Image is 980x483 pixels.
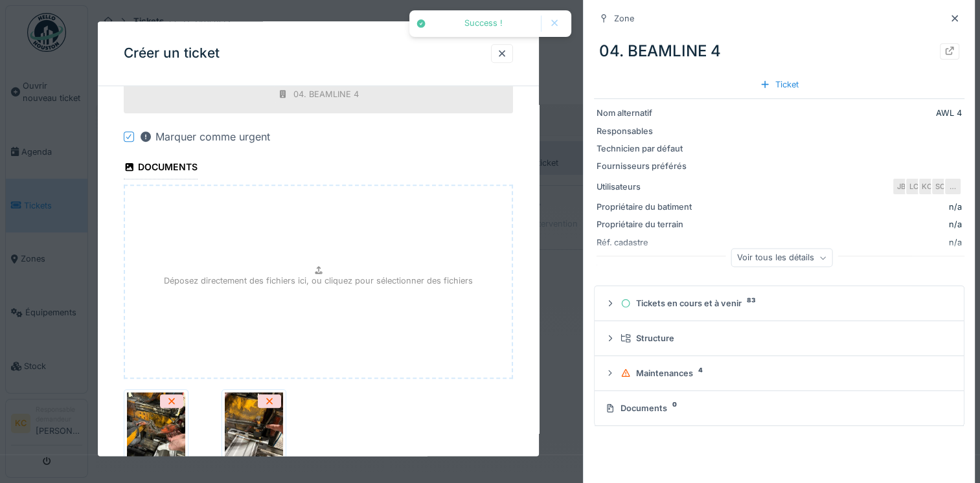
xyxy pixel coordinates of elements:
summary: Tickets en cours et à venir83 [600,291,959,315]
summary: Maintenances4 [600,361,959,385]
div: n/a [699,236,962,249]
div: Voir tous les détails [731,249,832,267]
div: Responsables [597,125,694,137]
div: Utilisateurs [597,181,694,193]
div: Technicien par défaut [597,142,694,155]
div: Documents [605,402,948,414]
div: LC [905,177,923,196]
img: 394tisrzon82mxrfyt3zwoe4shug [225,393,283,458]
div: … [944,177,962,196]
div: Marquer comme urgent [139,129,270,145]
div: JB [892,177,910,196]
div: Structure [621,332,948,344]
div: KC [918,177,936,196]
div: Maintenances [621,367,948,379]
div: n/a [699,218,962,230]
div: Documents [124,158,198,180]
div: Propriétaire du batiment [597,201,694,213]
div: 04. BEAMLINE 4 [293,88,359,100]
div: Zone [614,12,634,25]
div: Propriétaire du terrain [597,218,694,230]
div: AWL 4 [699,107,962,119]
div: Tickets en cours et à venir [621,297,948,309]
h3: Créer un ticket [124,46,220,62]
summary: Structure [600,326,959,350]
p: Déposez directement des fichiers ici, ou cliquez pour sélectionner des fichiers [164,275,473,287]
img: 08eiwkfr2bgwscuo4x4nzsnu804c [127,393,185,458]
div: SC [931,177,949,196]
div: 04. BEAMLINE 4 [594,34,964,68]
summary: Documents0 [600,396,959,420]
div: n/a [949,201,962,213]
div: Fournisseurs préférés [597,160,694,172]
div: Success ! [433,18,534,29]
div: Nom alternatif [597,107,694,119]
div: Ticket [755,76,804,93]
div: Réf. cadastre [597,236,694,249]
